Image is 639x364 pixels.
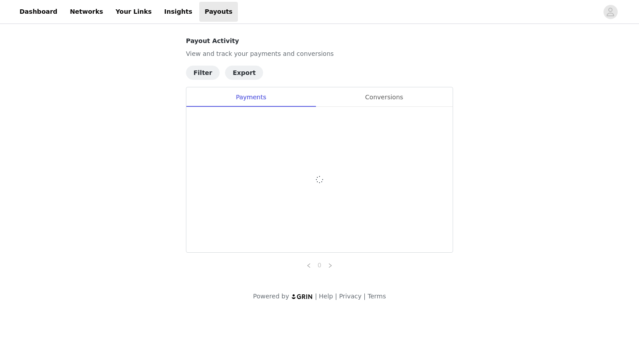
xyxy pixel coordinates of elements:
[159,2,197,22] a: Insights
[325,260,335,270] li: Next Page
[186,66,220,80] button: Filter
[367,293,386,300] a: Terms
[315,293,317,300] span: |
[606,5,615,19] div: avatar
[199,2,238,22] a: Payouts
[339,293,362,300] a: Privacy
[110,2,157,22] a: Your Links
[327,263,333,268] i: icon: right
[64,2,108,22] a: Networks
[253,293,289,300] span: Powered by
[306,263,312,268] i: icon: left
[186,36,453,46] h4: Payout Activity
[14,2,63,22] a: Dashboard
[186,87,316,107] div: Payments
[314,260,325,270] li: 0
[225,66,263,80] button: Export
[291,294,313,299] img: logo
[335,293,337,300] span: |
[315,260,324,270] a: 0
[186,49,453,59] p: View and track your payments and conversions
[304,260,314,270] li: Previous Page
[319,293,333,300] a: Help
[316,87,453,107] div: Conversions
[363,293,366,300] span: |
